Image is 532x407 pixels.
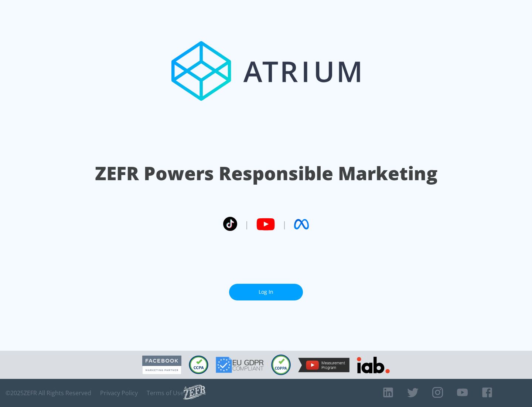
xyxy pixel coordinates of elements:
img: COPPA Compliant [271,354,291,375]
img: Facebook Marketing Partner [142,356,181,374]
img: CCPA Compliant [189,356,208,374]
a: Privacy Policy [100,389,138,397]
span: | [245,219,249,230]
span: | [282,219,287,230]
img: GDPR Compliant [216,357,264,373]
h1: ZEFR Powers Responsible Marketing [95,161,437,186]
a: Log In [229,284,303,300]
span: © 2025 ZEFR All Rights Reserved [6,389,91,397]
img: YouTube Measurement Program [298,358,349,372]
img: IAB [357,357,390,373]
a: Terms of Use [147,389,184,397]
